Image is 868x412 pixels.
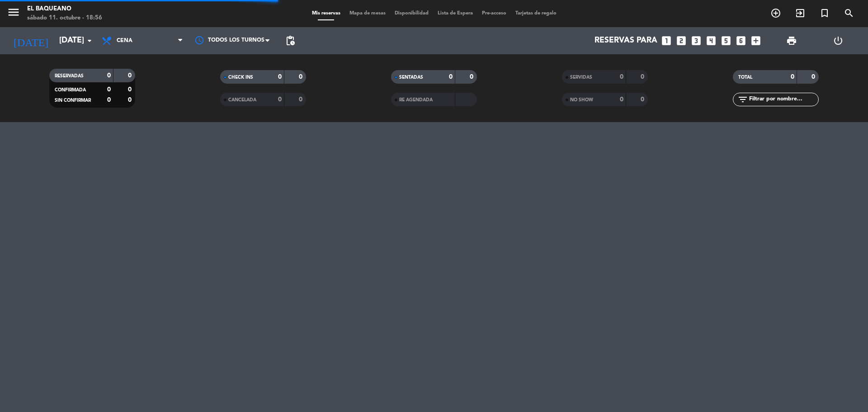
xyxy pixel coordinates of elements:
[675,35,687,47] i: looks_two
[620,96,623,103] strong: 0
[570,98,593,102] span: NO SHOW
[738,75,752,80] span: TOTAL
[7,5,20,19] i: menu
[594,36,657,45] span: Reservas para
[720,35,732,47] i: looks_5
[299,74,304,80] strong: 0
[107,97,111,103] strong: 0
[470,74,475,80] strong: 0
[7,31,55,51] i: [DATE]
[705,35,717,47] i: looks_4
[278,96,282,103] strong: 0
[128,86,133,93] strong: 0
[660,35,672,47] i: looks_one
[84,35,95,46] i: arrow_drop_down
[128,72,133,79] strong: 0
[819,8,830,19] i: turned_in_not
[737,94,748,105] i: filter_list
[641,74,646,80] strong: 0
[107,72,111,79] strong: 0
[815,27,861,54] div: LOG OUT
[570,75,592,80] span: SERVIDAS
[107,86,111,93] strong: 0
[811,74,817,80] strong: 0
[511,11,561,16] span: Tarjetas de regalo
[285,35,296,46] span: pending_actions
[449,74,453,80] strong: 0
[399,98,433,102] span: RE AGENDADA
[477,11,511,16] span: Pre-acceso
[299,96,304,103] strong: 0
[345,11,390,16] span: Mapa de mesas
[795,8,806,19] i: exit_to_app
[748,95,818,104] input: Filtrar por nombre...
[433,11,477,16] span: Lista de Espera
[641,96,646,103] strong: 0
[307,11,345,16] span: Mis reservas
[399,75,423,80] span: SENTADAS
[27,5,102,14] div: El Baqueano
[786,35,797,46] span: print
[770,8,781,19] i: add_circle_outline
[390,11,433,16] span: Disponibilidad
[750,35,762,47] i: add_box
[55,98,91,103] span: SIN CONFIRMAR
[833,35,844,46] i: power_settings_new
[735,35,747,47] i: looks_6
[55,74,84,78] span: RESERVADAS
[128,97,133,103] strong: 0
[117,38,132,44] span: Cena
[228,75,253,80] span: CHECK INS
[690,35,702,47] i: looks_3
[278,74,282,80] strong: 0
[7,5,20,22] button: menu
[55,88,86,92] span: CONFIRMADA
[27,14,102,23] div: sábado 11. octubre - 18:56
[620,74,623,80] strong: 0
[791,74,794,80] strong: 0
[844,8,854,19] i: search
[228,98,256,102] span: CANCELADA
